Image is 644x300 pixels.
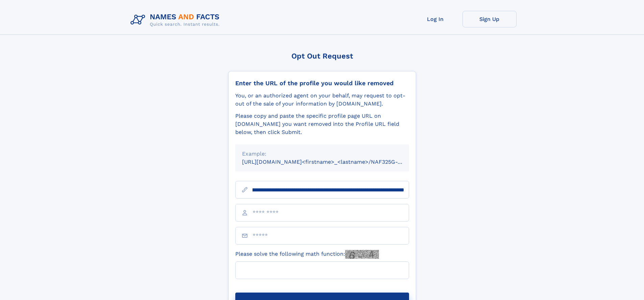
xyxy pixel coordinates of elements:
[462,11,517,27] a: Sign Up
[235,79,409,87] div: Enter the URL of the profile you would like removed
[235,250,379,259] label: Please solve the following math function:
[242,159,422,165] small: [URL][DOMAIN_NAME]<firstname>_<lastname>/NAF325G-xxxxxxxx
[235,112,409,136] div: Please copy and paste the specific profile page URL on [DOMAIN_NAME] you want removed into the Pr...
[235,92,409,108] div: You, or an authorized agent on your behalf, may request to opt-out of the sale of your informatio...
[128,11,225,29] img: Logo Names and Facts
[228,52,416,60] div: Opt Out Request
[242,150,402,158] div: Example:
[408,11,462,27] a: Log In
